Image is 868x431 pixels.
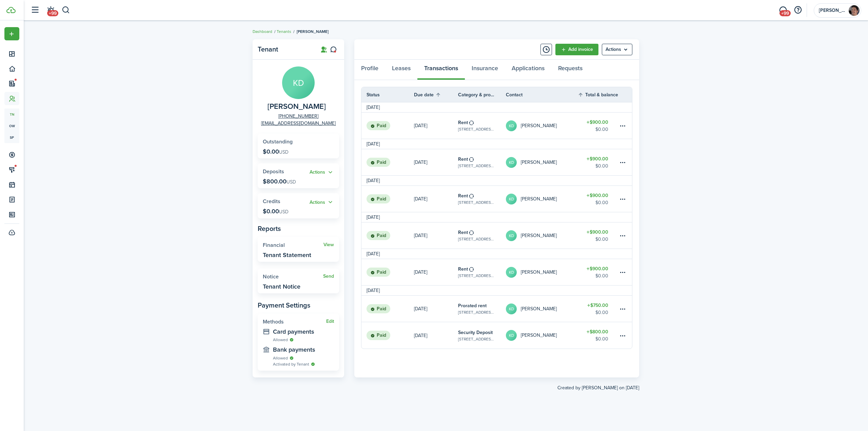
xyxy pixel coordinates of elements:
a: $900.00$0.00 [578,113,618,139]
a: Rent[STREET_ADDRESS][PERSON_NAME] Med Bedroom w/ Shared Bath [458,186,506,212]
table-amount-description: $0.00 [595,162,608,170]
table-subtitle: [STREET_ADDRESS][PERSON_NAME] Med Bedroom w/ Shared Bath [458,126,496,132]
a: KD[PERSON_NAME] [506,186,578,212]
span: USD [279,149,289,156]
table-subtitle: [STREET_ADDRESS][PERSON_NAME] Med Bedroom w/ Shared Bath [458,236,496,242]
a: sp [4,132,19,143]
a: [DATE] [414,222,458,249]
p: [DATE] [414,332,427,339]
table-amount-description: $0.00 [595,126,608,133]
a: tn [4,109,19,120]
avatar-text: KD [506,330,517,341]
a: KD[PERSON_NAME] [506,322,578,349]
a: [DATE] [414,113,458,139]
a: Paid [361,222,414,249]
p: [DATE] [414,195,427,202]
p: [DATE] [414,269,427,276]
status: Paid [367,121,390,131]
button: Open resource center [792,4,804,16]
table-amount-title: $900.00 [587,119,608,126]
a: KD[PERSON_NAME] [506,259,578,285]
a: [DATE] [414,322,458,349]
table-info-title: Security Deposit [458,329,493,336]
a: [DATE] [414,186,458,212]
table-info-title: Prorated rent [458,302,487,309]
table-amount-description: $0.00 [595,199,608,206]
a: Tenants [277,28,291,35]
status: Paid [367,304,390,314]
span: Kimberly Doster [268,102,326,111]
a: Paid [361,113,414,139]
table-amount-title: $900.00 [587,229,608,236]
span: Allowed [273,337,288,343]
span: +99 [780,10,791,16]
widget-stats-action: Actions [310,169,334,176]
p: $0.00 [263,208,289,215]
table-amount-title: $900.00 [587,192,608,199]
avatar-text: KD [506,230,517,241]
panel-main-subtitle: Reports [258,223,339,234]
a: Paid [361,259,414,285]
status: Paid [367,194,390,204]
table-amount-description: $0.00 [595,335,608,342]
a: Profile [354,60,385,80]
a: Paid [361,296,414,322]
a: Add invoice [555,44,598,55]
a: ow [4,120,19,132]
a: $900.00$0.00 [578,259,618,285]
a: Send [323,274,334,279]
table-profile-info-text: [PERSON_NAME] [521,123,557,129]
widget-stats-description: Tenant Notice [263,283,300,290]
table-subtitle: [STREET_ADDRESS][PERSON_NAME] Med Bedroom w/ Shared Bath [458,199,496,205]
avatar-text: KD [506,157,517,168]
a: [DATE] [414,259,458,285]
table-amount-title: $750.00 [587,302,608,309]
span: USD [279,208,289,215]
avatar-text: KD [506,303,517,314]
table-info-title: Rent [458,156,468,163]
a: [DATE] [414,149,458,175]
a: $750.00$0.00 [578,296,618,322]
td: [DATE] [361,104,385,111]
widget-stats-title: Methods [263,319,326,325]
widget-stats-title: Notice [263,274,323,280]
span: Allowed [273,355,288,361]
a: $800.00$0.00 [578,322,618,349]
th: Status [361,91,414,98]
a: Dashboard [253,28,272,35]
p: $800.00 [263,178,296,185]
p: [DATE] [414,159,427,166]
status: Paid [367,268,390,277]
table-amount-title: $900.00 [587,265,608,272]
table-amount-title: $800.00 [587,328,608,335]
a: Rent[STREET_ADDRESS][PERSON_NAME] Med Bedroom w/ Shared Bath [458,113,506,139]
table-amount-description: $0.00 [595,272,608,279]
a: Leases [385,60,417,80]
p: [DATE] [414,122,427,129]
a: Prorated rent[STREET_ADDRESS][PERSON_NAME] Med Bedroom w/ Shared Bath [458,296,506,322]
table-subtitle: [STREET_ADDRESS][PERSON_NAME] Med Bedroom w/ Shared Bath [458,336,496,342]
span: Deposits [263,168,284,175]
a: $900.00$0.00 [578,149,618,175]
table-info-title: Rent [458,119,468,126]
span: Activated by Tenant [273,361,309,367]
button: Actions [310,198,334,206]
avatar-text: KD [506,267,517,278]
table-profile-info-text: [PERSON_NAME] [521,333,557,338]
th: Contact [506,91,578,98]
span: +99 [47,10,58,16]
a: [DATE] [414,296,458,322]
th: Sort [578,91,618,99]
table-profile-info-text: [PERSON_NAME] [521,270,557,275]
a: Paid [361,322,414,349]
a: Rent[STREET_ADDRESS][PERSON_NAME] Med Bedroom w/ Shared Bath [458,222,506,249]
a: Messaging [776,2,789,19]
avatar-text: KD [506,120,517,131]
table-amount-title: $900.00 [587,155,608,162]
a: Rent[STREET_ADDRESS][PERSON_NAME] Med Bedroom w/ Shared Bath [458,149,506,175]
panel-main-subtitle: Payment Settings [258,300,339,310]
button: Edit [326,319,334,324]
